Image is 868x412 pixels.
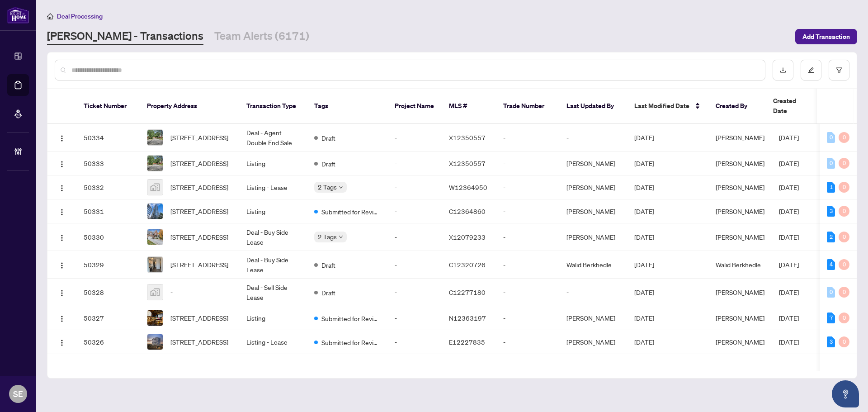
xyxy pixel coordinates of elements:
[839,232,849,242] div: 0
[387,279,442,306] td: -
[147,284,163,300] img: thumbnail-img
[57,12,103,20] span: Deal Processing
[779,183,799,191] span: [DATE]
[779,288,799,296] span: [DATE]
[634,260,654,269] span: [DATE]
[779,133,799,142] span: [DATE]
[773,60,793,81] button: download
[58,339,66,346] img: Logo
[559,152,627,175] td: [PERSON_NAME]
[321,337,380,347] span: Submitted for Review
[634,183,654,191] span: [DATE]
[7,7,29,24] img: logo
[58,262,66,269] img: Logo
[779,260,799,269] span: [DATE]
[321,313,380,323] span: Submitted for Review
[496,152,559,175] td: -
[58,185,66,192] img: Logo
[449,183,487,191] span: W12364950
[307,89,387,124] th: Tags
[496,175,559,199] td: -
[13,388,23,400] span: SE
[140,89,239,124] th: Property Address
[839,132,849,143] div: 0
[802,29,850,44] span: Add Transaction
[58,289,66,297] img: Logo
[76,89,140,124] th: Ticket Number
[47,13,53,19] span: home
[239,306,307,330] td: Listing
[147,204,163,219] img: thumbnail-img
[827,182,835,193] div: 1
[716,207,764,215] span: [PERSON_NAME]
[827,158,835,169] div: 0
[449,260,486,269] span: C12320726
[716,260,761,269] span: Walid Berkhedle
[387,330,442,354] td: -
[634,101,689,111] span: Last Modified Date
[449,207,486,215] span: C12364860
[779,207,799,215] span: [DATE]
[708,89,766,124] th: Created By
[76,330,140,354] td: 50326
[318,182,337,192] span: 2 Tags
[387,251,442,279] td: -
[147,229,163,245] img: thumbnail-img
[321,159,335,169] span: Draft
[559,251,627,279] td: Walid Berkhedle
[387,152,442,175] td: -
[836,67,842,73] span: filter
[76,175,140,199] td: 50332
[55,230,69,244] button: Logo
[55,311,69,325] button: Logo
[496,251,559,279] td: -
[55,204,69,218] button: Logo
[496,199,559,223] td: -
[170,287,173,297] span: -
[147,257,163,272] img: thumbnail-img
[170,182,228,192] span: [STREET_ADDRESS]
[779,233,799,241] span: [DATE]
[559,330,627,354] td: [PERSON_NAME]
[634,133,654,142] span: [DATE]
[449,159,486,167] span: X12350557
[634,207,654,215] span: [DATE]
[239,330,307,354] td: Listing - Lease
[442,89,496,124] th: MLS #
[170,313,228,323] span: [STREET_ADDRESS]
[76,124,140,152] td: 50334
[559,175,627,199] td: [PERSON_NAME]
[147,334,163,350] img: thumbnail-img
[55,335,69,349] button: Logo
[47,28,203,45] a: [PERSON_NAME] - Transactions
[239,251,307,279] td: Deal - Buy Side Lease
[321,288,335,298] span: Draft
[634,159,654,167] span: [DATE]
[321,260,335,270] span: Draft
[387,124,442,152] td: -
[76,199,140,223] td: 50331
[170,158,228,168] span: [STREET_ADDRESS]
[839,313,849,323] div: 0
[716,133,764,142] span: [PERSON_NAME]
[239,89,307,124] th: Transaction Type
[559,279,627,306] td: -
[829,60,849,81] button: filter
[827,232,835,242] div: 2
[559,223,627,251] td: [PERSON_NAME]
[449,233,486,241] span: X12079233
[387,175,442,199] td: -
[716,183,764,191] span: [PERSON_NAME]
[634,314,654,322] span: [DATE]
[76,306,140,330] td: 50327
[170,232,228,242] span: [STREET_ADDRESS]
[449,314,486,322] span: N12363197
[766,89,829,124] th: Created Date
[716,314,764,322] span: [PERSON_NAME]
[170,260,228,270] span: [STREET_ADDRESS]
[496,306,559,330] td: -
[716,233,764,241] span: [PERSON_NAME]
[239,175,307,199] td: Listing - Lease
[55,257,69,272] button: Logo
[716,159,764,167] span: [PERSON_NAME]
